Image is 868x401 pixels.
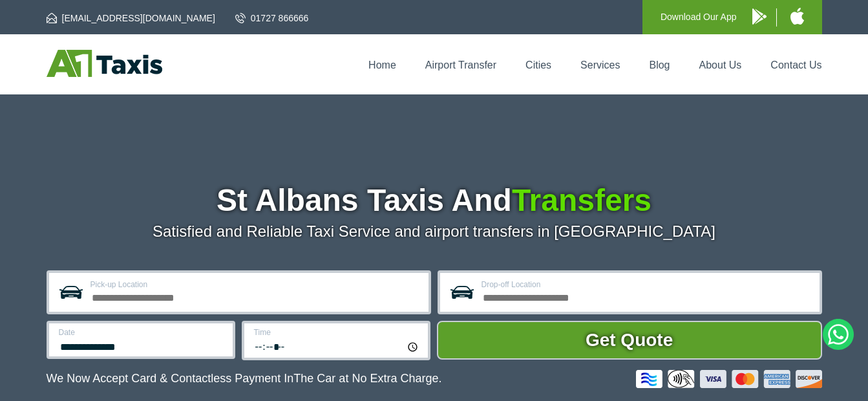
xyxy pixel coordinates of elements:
[293,372,441,385] span: The Car at No Extra Charge.
[47,50,162,77] img: A1 Taxis St Albans LTD
[512,183,651,217] span: Transfers
[661,9,737,25] p: Download Our App
[47,185,822,216] h1: St Albans Taxis And
[699,60,742,70] a: About Us
[59,329,225,336] label: Date
[425,60,496,70] a: Airport Transfer
[649,60,670,70] a: Blog
[482,281,812,288] label: Drop-off Location
[636,370,822,388] img: Credit And Debit Cards
[235,12,309,25] a: 01727 866666
[368,60,396,70] a: Home
[47,372,442,385] p: We Now Accept Card & Contactless Payment In
[770,60,821,70] a: Contact Us
[752,8,767,25] img: A1 Taxis Android App
[790,8,804,25] img: A1 Taxis iPhone App
[90,281,421,288] label: Pick-up Location
[580,60,620,70] a: Services
[437,321,822,360] button: Get Quote
[47,222,822,241] p: Satisfied and Reliable Taxi Service and airport transfers in [GEOGRAPHIC_DATA]
[254,329,420,336] label: Time
[47,12,215,25] a: [EMAIL_ADDRESS][DOMAIN_NAME]
[525,60,551,70] a: Cities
